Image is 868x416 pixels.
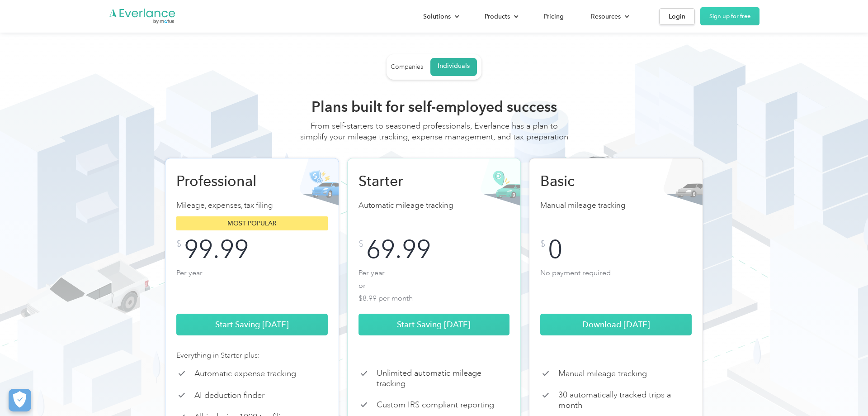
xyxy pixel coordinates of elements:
div: Everything in Starter plus: [176,350,328,361]
div: Resources [591,11,621,22]
p: AI deduction finder [194,390,264,401]
div: Pricing [544,11,564,22]
div: $ [540,239,545,249]
div: $ [359,239,363,249]
div: Products [476,9,526,24]
div: Solutions [423,11,451,22]
div: Products [485,11,510,22]
p: 30 automatically tracked trips a month [558,390,692,410]
div: Login [669,11,685,22]
button: Cookies Settings [9,389,31,411]
div: Solutions [414,9,467,24]
div: $ [176,239,181,249]
div: Resources [582,9,637,24]
p: Unlimited automatic mileage tracking [377,368,510,388]
p: Automatic expense tracking [194,368,296,379]
h2: Basic [540,172,635,190]
p: Per year [176,267,328,303]
div: 0 [548,239,562,259]
div: Individuals [438,62,470,70]
p: Per year or $8.99 per month [359,267,510,303]
a: Login [659,8,695,25]
a: Go to homepage [108,8,176,25]
div: 69.99 [366,239,431,259]
p: Custom IRS compliant reporting [377,400,494,410]
div: Companies [391,63,423,71]
h2: Starter [359,172,453,190]
a: Sign up for free [700,7,759,25]
p: Mileage, expenses, tax filing [176,199,328,212]
a: Download [DATE] [540,314,692,335]
p: Automatic mileage tracking [359,199,510,212]
div: Most popular [176,216,328,230]
div: From self-starters to seasoned professionals, Everlance has a plan to simplify your mileage track... [298,120,570,151]
p: Manual mileage tracking [558,368,647,379]
div: 99.99 [184,239,249,259]
a: Pricing [535,9,573,24]
a: Start Saving [DATE] [359,314,510,335]
p: Manual mileage tracking [540,199,692,212]
a: Start Saving [DATE] [176,314,328,335]
p: No payment required [540,267,692,303]
h2: Professional [176,172,271,190]
h2: Plans built for self-employed success [298,98,570,116]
